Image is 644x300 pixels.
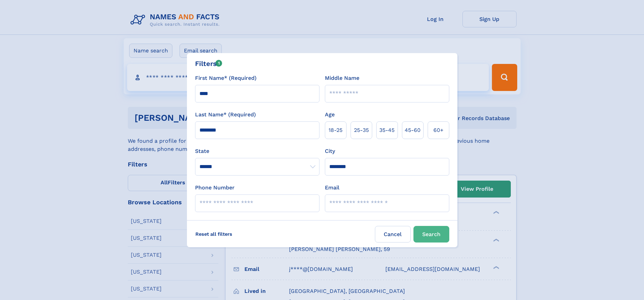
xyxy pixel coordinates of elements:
span: 60+ [433,126,444,134]
span: 25‑35 [354,126,369,134]
label: State [195,147,319,155]
label: Cancel [375,226,411,243]
label: Reset all filters [191,226,237,242]
span: 35‑45 [379,126,395,134]
label: Email [325,184,339,192]
label: Middle Name [325,74,359,82]
button: Search [413,226,449,243]
span: 45‑60 [405,126,421,134]
label: Age [325,111,335,119]
div: Filters [195,59,222,69]
label: Phone Number [195,184,235,192]
span: 18‑25 [329,126,342,134]
label: City [325,147,335,155]
label: First Name* (Required) [195,74,257,82]
label: Last Name* (Required) [195,111,256,119]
